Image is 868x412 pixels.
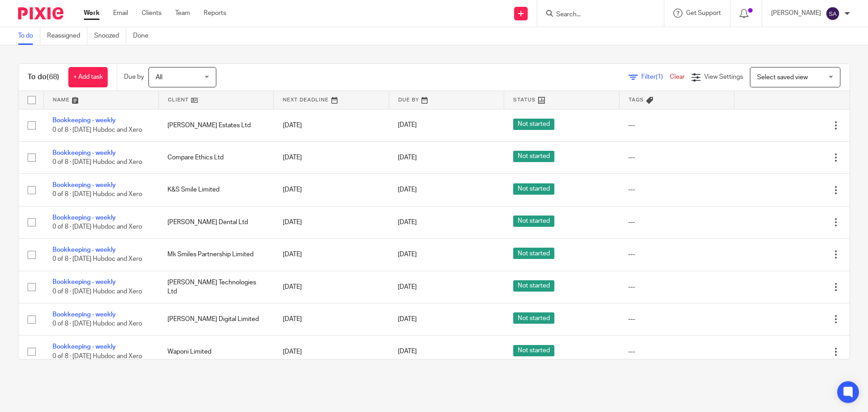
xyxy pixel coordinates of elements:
td: [PERSON_NAME] Technologies Ltd [158,271,273,303]
p: [PERSON_NAME] [771,9,821,18]
span: Select saved view [757,74,808,81]
p: Due by [124,72,144,81]
span: Not started [513,216,554,227]
a: Team [175,9,190,18]
span: (1) [656,74,663,80]
span: Tags [629,97,644,102]
span: [DATE] [398,251,417,258]
td: [DATE] [274,239,389,271]
a: Snoozed [94,27,126,45]
span: 0 of 8 · [DATE] Hubdoc and Xero [52,321,142,327]
input: Search [555,11,637,19]
span: Not started [513,248,554,259]
a: To do [18,27,40,45]
span: [DATE] [398,154,417,161]
span: (68) [47,73,59,81]
div: --- [628,185,725,194]
span: 0 of 8 · [DATE] Hubdoc and Xero [52,256,142,263]
td: [DATE] [274,206,389,238]
td: [DATE] [274,174,389,206]
h1: To do [28,72,59,82]
a: Bookkeeping - weekly [52,182,116,188]
span: Not started [513,151,554,162]
div: --- [628,218,725,227]
span: Get Support [686,10,721,16]
a: Reports [204,9,226,18]
td: K&S Smile Limited [158,174,273,206]
span: 0 of 8 · [DATE] Hubdoc and Xero [52,353,142,359]
td: Waponi Limited [158,335,273,368]
td: [DATE] [274,109,389,141]
a: Reassigned [47,27,87,45]
div: --- [628,121,725,130]
a: Bookkeeping - weekly [52,247,116,253]
span: 0 of 8 · [DATE] Hubdoc and Xero [52,127,142,133]
span: [DATE] [398,122,417,129]
a: Work [84,9,100,18]
td: [DATE] [274,303,389,335]
span: [DATE] [398,316,417,322]
span: [DATE] [398,284,417,290]
span: Not started [513,345,554,356]
span: Not started [513,183,554,195]
img: svg%3E [825,6,840,21]
a: Bookkeeping - weekly [52,279,116,285]
a: Email [113,9,128,18]
span: Filter [641,74,670,80]
div: --- [628,153,725,162]
div: --- [628,283,725,292]
span: Not started [513,119,554,130]
td: Mk Smiles Partnership Limited [158,239,273,271]
td: [PERSON_NAME] Digital Limited [158,303,273,335]
div: --- [628,347,725,356]
span: 0 of 8 · [DATE] Hubdoc and Xero [52,224,142,230]
td: Compare Ethics Ltd [158,141,273,173]
span: View Settings [704,74,743,80]
span: Not started [513,312,554,324]
span: Not started [513,280,554,292]
span: 0 of 8 · [DATE] Hubdoc and Xero [52,192,142,198]
td: [PERSON_NAME] Estates Ltd [158,109,273,141]
div: --- [628,250,725,259]
a: Bookkeeping - weekly [52,311,116,318]
td: [DATE] [274,271,389,303]
a: Clients [142,9,162,18]
td: [DATE] [274,335,389,368]
a: Bookkeeping - weekly [52,117,116,124]
div: --- [628,315,725,324]
a: Bookkeeping - weekly [52,150,116,156]
a: Clear [670,74,685,80]
img: Pixie [18,7,63,19]
span: 0 of 8 · [DATE] Hubdoc and Xero [52,159,142,165]
a: Bookkeeping - weekly [52,344,116,350]
a: + Add task [68,67,108,87]
span: All [156,74,162,81]
span: [DATE] [398,219,417,225]
a: Done [133,27,155,45]
span: [DATE] [398,187,417,193]
span: 0 of 8 · [DATE] Hubdoc and Xero [52,288,142,295]
td: [DATE] [274,141,389,173]
a: Bookkeeping - weekly [52,215,116,221]
span: [DATE] [398,349,417,355]
td: [PERSON_NAME] Dental Ltd [158,206,273,238]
